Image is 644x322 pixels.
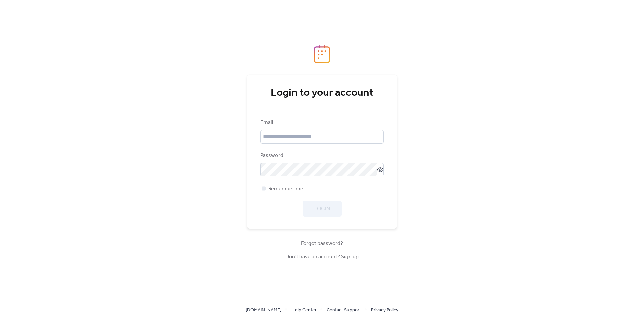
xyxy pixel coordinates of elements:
a: Forgot password? [301,242,343,245]
img: logo [314,45,330,63]
span: Help Center [291,306,317,314]
div: Email [260,119,382,127]
span: Contact Support [327,306,361,314]
a: Help Center [291,306,317,314]
span: [DOMAIN_NAME] [246,306,281,314]
a: Contact Support [327,306,361,314]
span: Remember me [268,185,303,193]
a: [DOMAIN_NAME] [246,306,281,314]
span: Forgot password? [301,240,343,248]
span: Don't have an account? [285,253,359,261]
a: Privacy Policy [371,306,398,314]
div: Password [260,152,382,160]
div: Login to your account [260,86,384,100]
a: Sign up [341,252,359,262]
span: Privacy Policy [371,306,398,314]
